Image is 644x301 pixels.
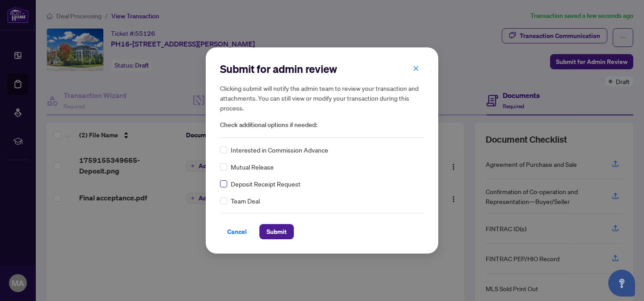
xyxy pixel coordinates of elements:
button: Open asap [608,270,635,297]
span: Deposit Receipt Request [231,179,301,189]
span: Team Deal [231,196,260,206]
span: Interested in Commission Advance [231,145,328,155]
button: Cancel [220,224,254,239]
span: Submit [267,225,287,239]
h2: Submit for admin review [220,62,424,76]
span: Check additional options if needed: [220,120,424,130]
span: Mutual Release [231,162,274,172]
h5: Clicking submit will notify the admin team to review your transaction and attachments. You can st... [220,83,424,113]
span: close [413,65,419,72]
button: Submit [259,224,294,239]
span: Cancel [227,225,247,239]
